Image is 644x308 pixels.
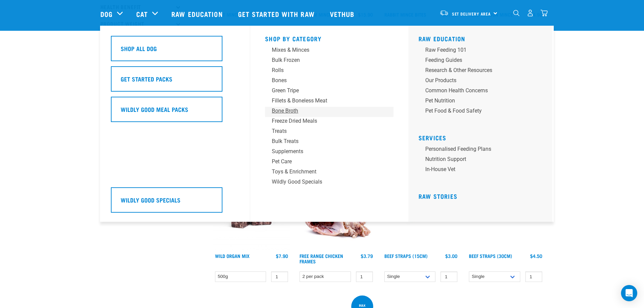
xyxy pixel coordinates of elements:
a: Wild Organ Mix [215,255,249,257]
a: Pet Nutrition [419,97,547,107]
div: Toys & Enrichment [272,168,377,176]
a: Bone Broth [265,107,393,117]
a: Get Started Packs [111,66,239,97]
div: Bones [272,76,377,85]
a: Raw Stories [419,194,457,198]
input: 1 [525,271,542,282]
div: Common Health Concerns [425,87,531,95]
a: Free Range Chicken Frames [300,255,343,262]
a: Get started with Raw [231,0,323,27]
div: Supplements [272,147,377,156]
input: 1 [440,271,457,282]
a: Bulk Frozen [265,56,393,66]
h5: Shop By Category [265,35,393,41]
a: Bones [265,76,393,87]
div: Wildly Good Specials [272,178,377,186]
div: Pet Nutrition [425,97,531,105]
a: Green Tripe [265,87,393,97]
div: Raw Feeding 101 [425,46,531,54]
div: Freeze Dried Meals [272,117,377,125]
a: Vethub [323,0,363,27]
h5: Get Started Packs [121,74,172,83]
a: Our Products [419,76,547,87]
a: Raw Education [165,0,231,27]
div: Feeding Guides [425,56,531,64]
div: Fillets & Boneless Meat [272,97,377,105]
div: Open Intercom Messenger [621,285,637,301]
h5: Wildly Good Specials [121,195,181,204]
input: 1 [271,271,288,282]
input: 1 [356,271,373,282]
a: Bulk Treats [265,137,393,147]
div: $3.79 [361,253,373,259]
a: Wildly Good Meal Packs [111,97,239,127]
a: Research & Other Resources [419,66,547,76]
a: Rolls [265,66,393,76]
a: Wildly Good Specials [111,187,239,218]
a: Raw Feeding 101 [419,46,547,56]
div: Treats [272,127,377,135]
div: Mixes & Minces [272,46,377,54]
a: Nutrition Support [419,155,547,165]
div: $3.00 [445,253,457,259]
img: van-moving.png [439,10,449,16]
h5: Wildly Good Meal Packs [121,105,188,114]
a: In-house vet [419,165,547,175]
a: Beef Straps (15cm) [384,255,428,257]
span: Set Delivery Area [452,13,491,15]
div: Pet Food & Food Safety [425,107,531,115]
a: Pet Food & Food Safety [419,107,547,117]
a: Raw Education [419,37,466,40]
div: Our Products [425,76,531,85]
div: Bone Broth [272,107,377,115]
div: Research & Other Resources [425,66,531,74]
a: Cat [136,9,148,19]
img: home-icon@2x.png [541,9,548,17]
a: Shop All Dog [111,36,239,66]
div: Rolls [272,66,377,74]
a: Freeze Dried Meals [265,117,393,127]
a: Treats [265,127,393,137]
a: Dog [100,9,113,19]
a: Pet Care [265,158,393,168]
div: $4.50 [530,253,542,259]
a: Toys & Enrichment [265,168,393,178]
a: Wildly Good Specials [265,178,393,188]
img: user.png [527,9,534,17]
h5: Shop All Dog [121,44,157,53]
a: Personalised Feeding Plans [419,145,547,155]
div: Pet Care [272,158,377,166]
a: Beef Straps (30cm) [469,255,512,257]
a: Feeding Guides [419,56,547,66]
div: Bulk Frozen [272,56,377,64]
div: Green Tripe [272,87,377,95]
div: Bulk Treats [272,137,377,145]
a: Fillets & Boneless Meat [265,97,393,107]
a: Supplements [265,147,393,158]
div: $7.90 [276,253,288,259]
img: home-icon-1@2x.png [513,10,520,16]
h5: Services [419,134,547,140]
a: Common Health Concerns [419,87,547,97]
a: Mixes & Minces [265,46,393,56]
